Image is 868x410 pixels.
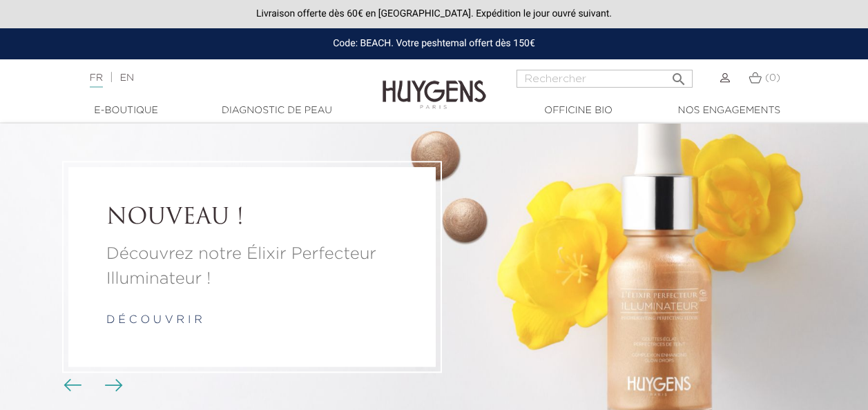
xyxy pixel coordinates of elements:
[510,104,648,118] a: Officine Bio
[517,70,693,88] input: Rechercher
[671,67,687,84] i: 
[666,66,691,84] button: 
[208,104,346,118] a: Diagnostic de peau
[83,70,351,86] div: |
[765,73,780,83] span: (0)
[69,375,114,396] div: Boutons du carrousel
[106,205,398,231] a: NOUVEAU !
[90,73,103,88] a: FR
[106,315,202,326] a: d é c o u v r i r
[660,104,798,118] a: Nos engagements
[120,73,134,83] a: EN
[383,58,486,111] img: Huygens
[106,242,398,292] a: Découvrez notre Élixir Perfecteur Illuminateur !
[57,104,195,118] a: E-Boutique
